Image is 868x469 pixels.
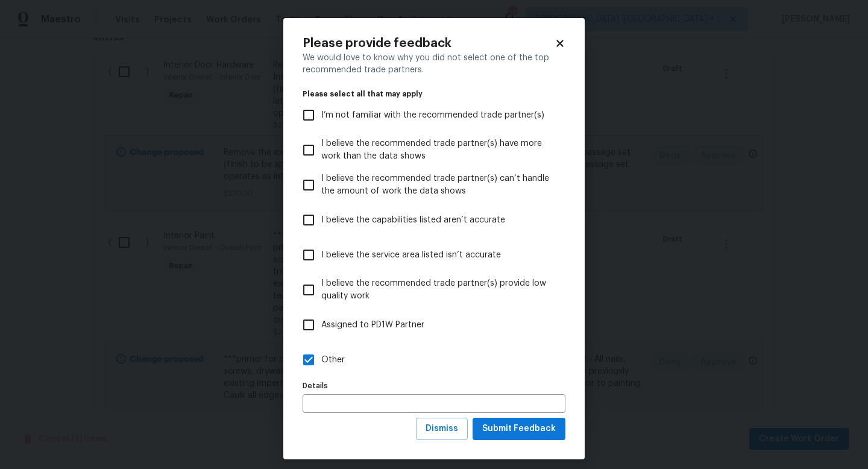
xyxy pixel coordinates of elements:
[321,277,556,303] span: I believe the recommended trade partner(s) provide low quality work
[321,109,544,122] span: I’m not familiar with the recommended trade partner(s)
[473,418,565,440] button: Submit Feedback
[303,90,565,98] legend: Please select all that may apply
[303,37,555,49] h2: Please provide feedback
[482,421,556,436] span: Submit Feedback
[321,354,345,367] span: Other
[321,172,556,198] span: I believe the recommended trade partner(s) can’t handle the amount of work the data shows
[426,421,458,436] span: Dismiss
[321,249,501,262] span: I believe the service area listed isn’t accurate
[321,137,556,163] span: I believe the recommended trade partner(s) have more work than the data shows
[321,214,505,227] span: I believe the capabilities listed aren’t accurate
[416,418,468,440] button: Dismiss
[303,382,565,389] label: Details
[303,52,565,76] div: We would love to know why you did not select one of the top recommended trade partners.
[321,319,424,332] span: Assigned to PD1W Partner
